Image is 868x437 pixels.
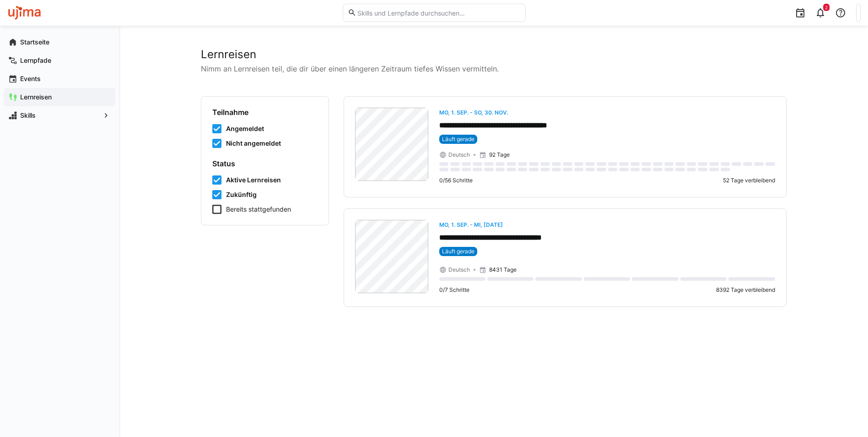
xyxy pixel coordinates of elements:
span: Nicht angemeldet [226,139,281,148]
span: Zukünftig [226,190,257,199]
span: 2 [825,5,828,10]
span: Deutsch [448,266,470,273]
p: Nimm an Lernreisen teil, die dir über einen längeren Zeitraum tiefes Wissen vermitteln. [201,63,787,74]
span: Bereits stattgefunden [226,205,291,214]
h4: Status [212,159,318,168]
input: Skills und Lernpfade durchsuchen… [356,9,520,17]
span: Deutsch [448,151,470,158]
h2: Lernreisen [201,48,787,61]
span: Mo, 1. Sep. - Mi, [DATE] [439,221,503,228]
p: 8431 Tage [489,266,517,273]
span: Läuft gerade [442,248,474,255]
p: 0/56 Schritte [439,177,473,184]
p: 8392 Tage verbleibend [716,286,775,294]
span: Aktive Lernreisen [226,175,281,185]
span: Läuft gerade [442,136,474,143]
p: 52 Tage verbleibend [723,177,775,184]
p: 92 Tage [489,151,510,158]
span: Angemeldet [226,124,264,133]
span: Mo, 1. Sep. - So, 30. Nov. [439,109,508,116]
h4: Teilnahme [212,108,318,117]
p: 0/7 Schritte [439,286,469,294]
